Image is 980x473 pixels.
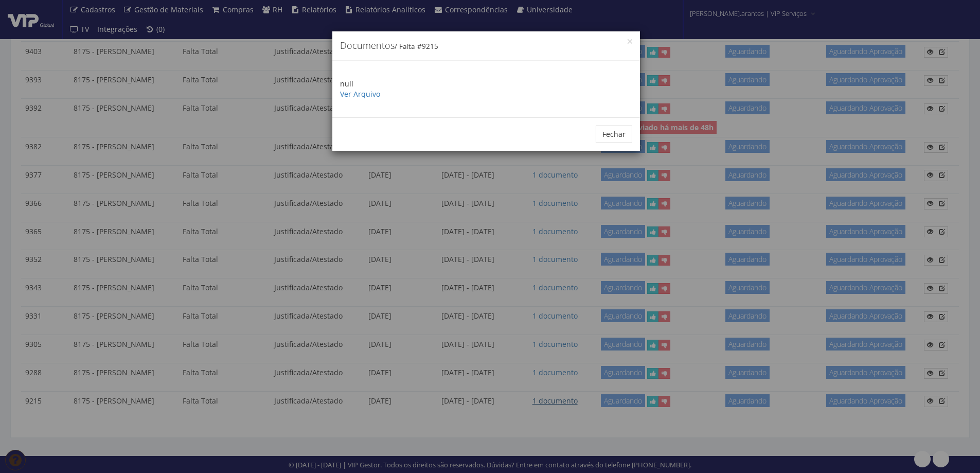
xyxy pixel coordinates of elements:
p: null [340,79,632,99]
button: Fechar [596,126,632,143]
span: 9215 [422,42,438,51]
a: Ver Arquivo [340,89,380,99]
h4: Documentos [340,39,632,52]
small: / Falta # [395,42,438,51]
button: Close [628,39,632,44]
